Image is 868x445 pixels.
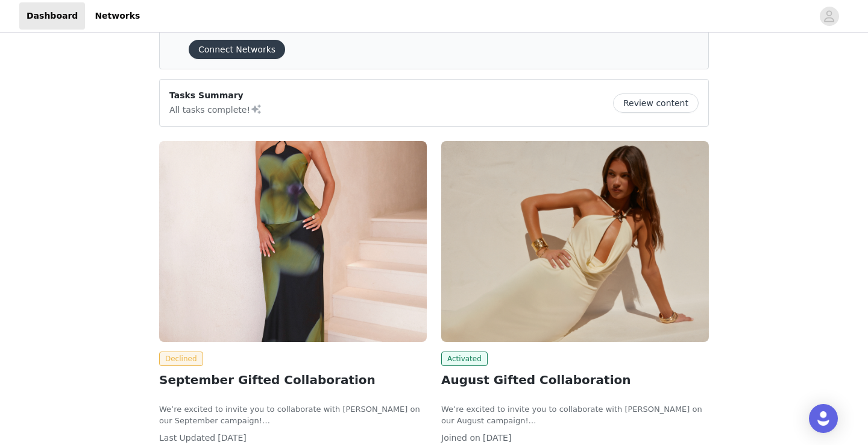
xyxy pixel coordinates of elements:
span: Last Updated [159,433,215,443]
span: Activated [441,352,488,366]
h2: August Gifted Collaboration [441,371,709,389]
img: Peppermayo AUS [159,141,427,342]
button: Connect Networks [189,40,285,59]
span: Joined on [441,433,480,443]
p: We’re excited to invite you to collaborate with [PERSON_NAME] on our August campaign! [441,403,709,427]
a: Dashboard [19,2,85,30]
img: Peppermayo AUS [441,141,709,342]
span: Declined [159,352,203,366]
h2: September Gifted Collaboration [159,371,427,389]
p: We’re excited to invite you to collaborate with [PERSON_NAME] on our September campaign! [159,403,427,427]
a: Networks [87,2,147,30]
div: Open Intercom Messenger [809,404,838,433]
span: [DATE] [218,433,246,443]
div: avatar [823,7,835,26]
span: [DATE] [483,433,511,443]
p: Tasks Summary [169,89,262,102]
button: Review content [613,93,699,113]
p: All tasks complete! [169,102,262,116]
